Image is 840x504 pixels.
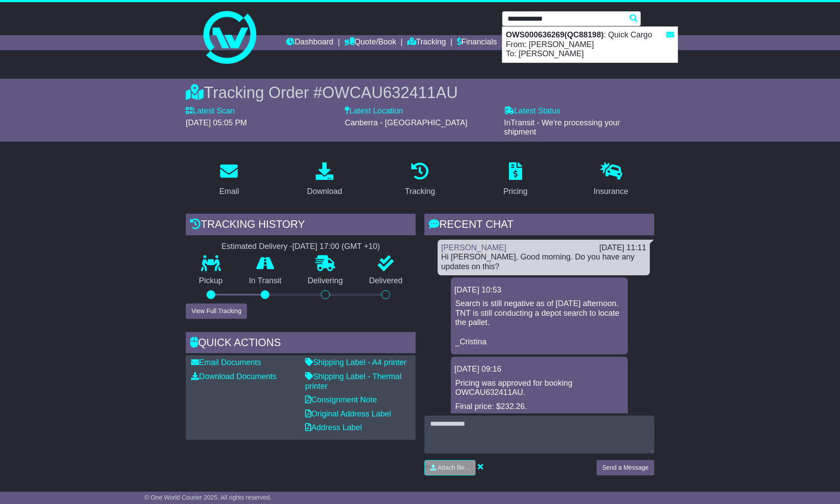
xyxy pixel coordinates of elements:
[405,186,435,197] div: Tracking
[191,372,276,381] a: Download Documents
[186,214,416,237] div: Tracking history
[305,409,391,418] a: Original Address Label
[295,276,356,286] p: Delivering
[186,303,247,319] button: View Full Tracking
[454,285,624,295] div: [DATE] 10:53
[497,159,533,201] a: Pricing
[305,358,406,367] a: Shipping Label - A4 printer
[144,494,272,501] span: © One World Courier 2025. All rights reserved.
[502,27,678,62] div: : Quick Cargo From: [PERSON_NAME] To: [PERSON_NAME]
[588,159,634,201] a: Insurance
[286,35,333,50] a: Dashboard
[186,242,416,252] div: Estimated Delivery -
[455,402,623,412] p: Final price: $232.26.
[504,118,620,137] span: InTransit - We're processing your shipment
[305,395,377,404] a: Consignment Note
[292,242,380,252] div: [DATE] 17:00 (GMT +10)
[186,106,235,116] label: Latest Scan
[407,35,446,50] a: Tracking
[345,118,467,127] span: Canberra - [GEOGRAPHIC_DATA]
[599,243,646,253] div: [DATE] 11:11
[504,106,560,116] label: Latest Status
[399,159,441,201] a: Tracking
[236,276,295,286] p: In Transit
[503,186,527,197] div: Pricing
[186,83,654,102] div: Tracking Order #
[214,159,245,201] a: Email
[455,379,623,398] p: Pricing was approved for booking OWCAU632411AU.
[455,299,623,347] p: Search is still negative as of [DATE] afternoon. TNT is still conducting a depot search to locate...
[506,30,604,39] strong: OWS000636269(QC88198)
[186,332,416,356] div: Quick Actions
[301,159,348,201] a: Download
[219,186,239,197] div: Email
[457,35,497,50] a: Financials
[345,106,403,116] label: Latest Location
[186,118,247,127] span: [DATE] 05:05 PM
[597,460,654,475] button: Send a Message
[441,252,646,271] div: Hi [PERSON_NAME], Good morning. Do you have any updates on this?
[305,423,362,432] a: Address Label
[186,276,236,286] p: Pickup
[441,243,506,252] a: [PERSON_NAME]
[191,358,261,367] a: Email Documents
[322,84,458,102] span: OWCAU632411AU
[454,365,624,374] div: [DATE] 09:16
[593,186,628,197] div: Insurance
[344,35,396,50] a: Quote/Book
[424,214,654,237] div: RECENT CHAT
[305,372,402,391] a: Shipping Label - Thermal printer
[356,276,416,286] p: Delivered
[307,186,342,197] div: Download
